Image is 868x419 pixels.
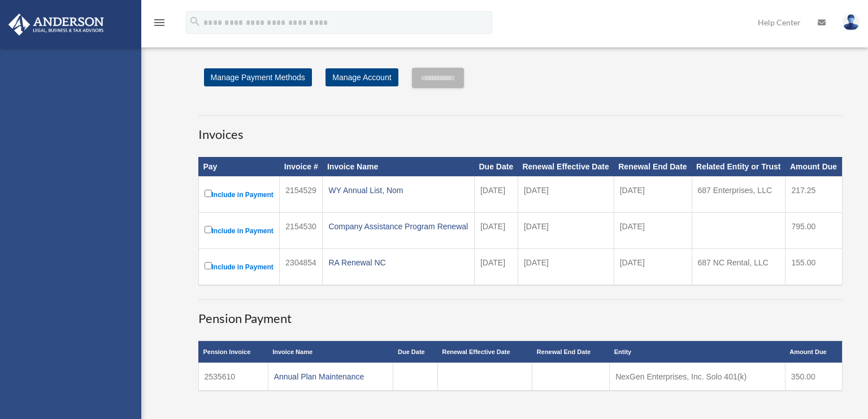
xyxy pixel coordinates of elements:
td: 2535610 [198,363,268,391]
div: WY Annual List, Nom [328,182,468,198]
td: [DATE] [614,212,692,248]
input: Include in Payment [205,262,212,269]
td: [DATE] [518,212,614,248]
td: 687 Enterprises, LLC [692,176,785,212]
td: 2304854 [280,248,323,285]
td: 795.00 [785,212,842,248]
th: Invoice Name [268,341,393,363]
th: Renewal Effective Date [437,341,532,363]
a: Annual Plan Maintenance [274,372,364,381]
td: NexGen Enterprises, Inc. Solo 401(k) [610,363,785,391]
th: Pay [198,157,280,176]
td: 217.25 [785,176,842,212]
label: Include in Payment [205,224,274,238]
th: Due Date [393,341,437,363]
td: [DATE] [474,212,518,248]
th: Renewal End Date [532,341,610,363]
h3: Pension Payment [198,299,843,328]
td: [DATE] [614,176,692,212]
a: Manage Payment Methods [204,68,312,86]
th: Due Date [474,157,518,176]
td: 350.00 [785,363,842,391]
th: Invoice # [280,157,323,176]
a: Manage Account [325,68,398,86]
td: 2154530 [280,212,323,248]
td: 2154529 [280,176,323,212]
td: [DATE] [474,176,518,212]
td: [DATE] [518,248,614,285]
th: Amount Due [785,341,842,363]
label: Include in Payment [205,187,274,202]
th: Related Entity or Trust [692,157,785,176]
input: Include in Payment [205,190,212,197]
td: 155.00 [785,248,842,285]
img: Anderson Advisors Platinum Portal [5,14,107,36]
label: Include in Payment [205,260,274,274]
i: menu [153,16,166,29]
a: menu [153,20,166,29]
img: User Pic [843,14,860,30]
td: [DATE] [614,248,692,285]
i: search [189,15,201,28]
th: Renewal Effective Date [518,157,614,176]
td: [DATE] [518,176,614,212]
th: Entity [610,341,785,363]
th: Renewal End Date [614,157,692,176]
td: 687 NC Rental, LLC [692,248,785,285]
td: [DATE] [474,248,518,285]
th: Amount Due [785,157,842,176]
div: Company Assistance Program Renewal [328,219,468,234]
th: Pension Invoice [198,341,268,363]
input: Include in Payment [205,226,212,233]
div: RA Renewal NC [328,255,468,270]
h3: Invoices [198,115,843,143]
th: Invoice Name [323,157,475,176]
